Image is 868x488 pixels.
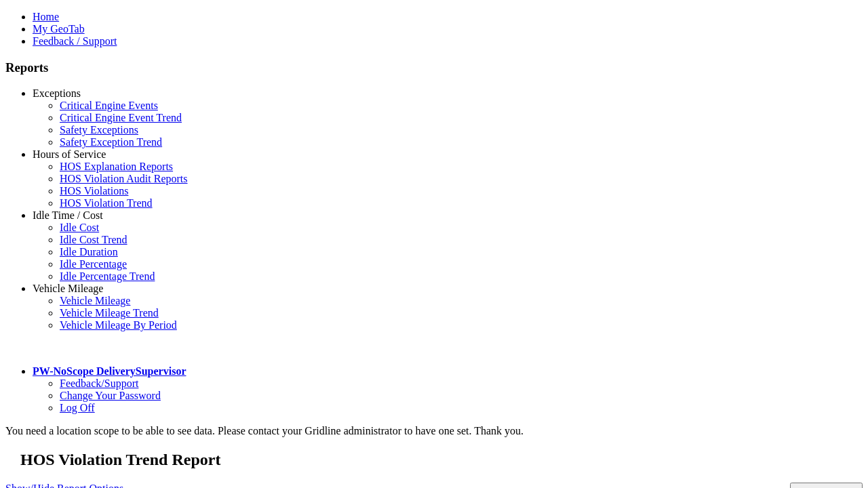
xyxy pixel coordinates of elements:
a: My GeoTab [33,23,85,35]
a: Critical Engine Events [60,100,158,111]
a: HOS Explanation Reports [60,161,173,172]
a: Feedback/Support [60,378,138,389]
a: HOS Violation Trend [60,197,153,209]
a: Idle Duration [60,246,118,258]
a: Idle Percentage Trend [60,270,155,282]
a: Idle Cost [60,222,99,233]
a: Safety Exceptions [60,124,138,136]
a: Home [33,11,59,22]
a: Idle Cost Trend [60,234,127,245]
a: Vehicle Mileage [33,283,103,294]
a: PW-NoScope DeliverySupervisor [33,365,186,377]
a: Idle Percentage [60,258,127,270]
a: Exceptions [33,87,81,99]
a: Change Your Password [60,390,161,401]
a: Safety Exception Trend [60,136,162,148]
a: Hours of Service [33,148,106,160]
a: Idle Time / Cost [33,209,103,221]
a: Critical Engine Event Trend [60,112,182,123]
div: You need a location scope to be able to see data. Please contact your Gridline administrator to h... [5,425,863,437]
a: Vehicle Mileage By Period [60,319,177,331]
a: Log Off [60,402,95,413]
a: Vehicle Mileage [60,295,130,306]
h3: Reports [5,60,863,75]
h2: HOS Violation Trend Report [20,451,863,469]
a: HOS Violations [60,185,128,197]
a: Feedback / Support [33,35,117,47]
a: Vehicle Mileage Trend [60,307,159,319]
a: HOS Violation Audit Reports [60,173,188,184]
